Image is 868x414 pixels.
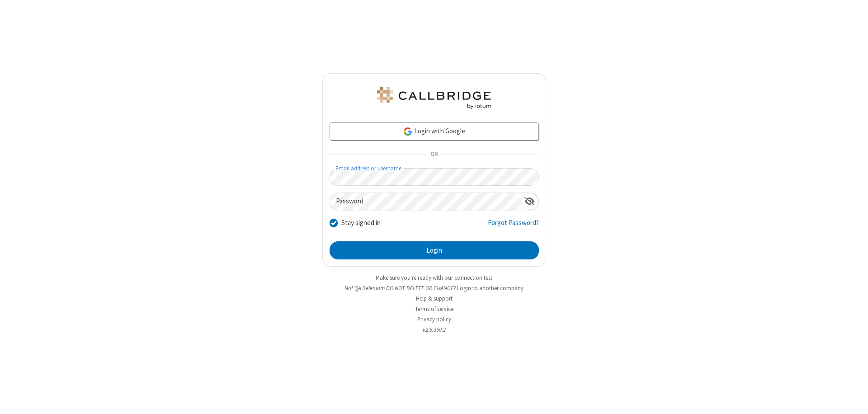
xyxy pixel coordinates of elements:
img: google-icon.png [403,127,413,136]
a: Terms of service [415,305,453,313]
input: Password [330,193,521,211]
a: Forgot Password? [488,218,539,235]
button: Login to another company [457,284,524,292]
button: Login [330,241,539,259]
div: Show password [521,193,538,210]
input: Email address or username [330,168,539,186]
label: Stay signed in [341,218,381,228]
a: Login with Google [330,122,539,141]
span: OR [427,148,441,161]
li: v2.6.350.2 [322,325,546,334]
img: QA Selenium DO NOT DELETE OR CHANGE [375,87,493,109]
li: Not QA Selenium DO NOT DELETE OR CHANGE? [322,284,546,292]
a: Make sure you're ready with our connection test [376,274,492,282]
a: Help & support [416,295,453,302]
a: Privacy policy [417,315,451,323]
